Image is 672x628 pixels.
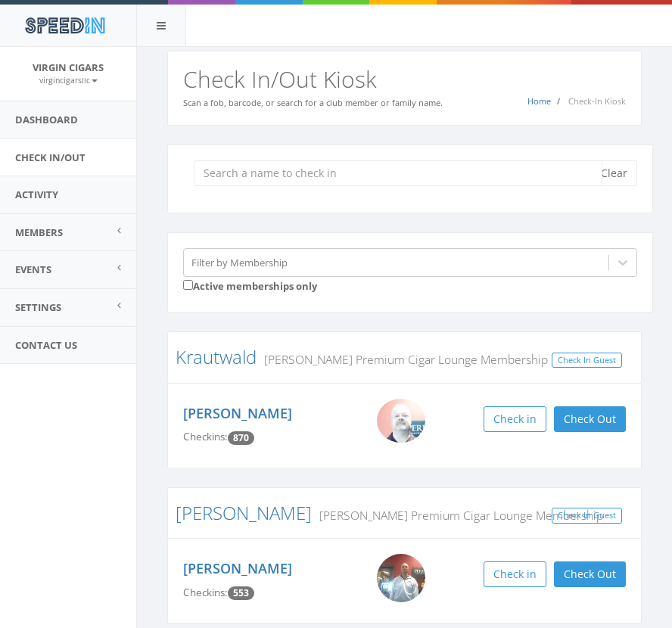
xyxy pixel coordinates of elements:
[484,561,546,587] button: Check in
[183,404,292,422] a: [PERSON_NAME]
[554,561,626,587] button: Check Out
[228,431,254,445] span: Checkin count
[183,430,228,443] span: Checkins:
[183,586,228,599] span: Checkins:
[591,160,637,186] button: Clear
[527,95,551,107] a: Home
[552,508,622,524] a: Check In Guest
[176,344,257,369] a: Krautwald
[183,67,626,92] h2: Check In/Out Kiosk
[183,277,317,294] label: Active memberships only
[312,507,603,524] small: [PERSON_NAME] Premium Cigar Lounge Membership
[15,338,77,352] span: Contact Us
[377,554,425,602] img: Justin_Ward.png
[15,225,63,239] span: Members
[191,255,288,269] div: Filter by Membership
[183,97,443,108] small: Scan a fob, barcode, or search for a club member or family name.
[484,406,546,432] button: Check in
[183,280,193,290] input: Active memberships only
[15,300,61,314] span: Settings
[568,95,626,107] span: Check-In Kiosk
[15,263,51,276] span: Events
[554,406,626,432] button: Check Out
[194,160,602,186] input: Search a name to check in
[183,559,292,577] a: [PERSON_NAME]
[552,353,622,368] a: Check In Guest
[39,73,98,86] a: virgincigarsllc
[377,399,425,443] img: WIN_20200824_14_20_23_Pro.jpg
[176,500,312,525] a: [PERSON_NAME]
[228,586,254,600] span: Checkin count
[257,351,548,368] small: [PERSON_NAME] Premium Cigar Lounge Membership
[17,11,112,39] img: speedin_logo.png
[39,75,98,85] small: virgincigarsllc
[33,61,104,74] span: Virgin Cigars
